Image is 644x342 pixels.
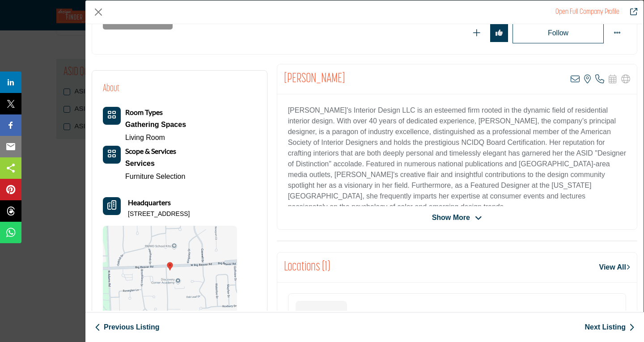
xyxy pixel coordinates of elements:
[468,24,486,42] button: Redirect to login page
[432,212,470,223] span: Show More
[624,7,637,17] a: Redirect to linda-shears
[103,107,121,125] button: Category Icon
[125,109,163,116] a: Room Types
[103,146,121,164] button: Category Icon
[125,108,163,116] b: Room Types
[585,322,635,333] a: Next Listing
[103,226,237,315] img: Location Map
[555,8,619,16] a: Redirect to linda-shears
[125,157,185,170] a: Services
[490,24,508,42] button: Redirect to login page
[125,118,186,131] a: Gathering Spaces
[103,197,121,215] button: Headquarter icon
[92,5,105,19] button: Close
[128,197,171,208] b: Headquarters
[608,24,626,42] button: More Options
[513,23,604,43] button: Redirect to login
[288,105,626,212] p: [PERSON_NAME]'s Interior Design LLC is an esteemed firm rooted in the dynamic field of residentia...
[125,147,176,155] b: Scope & Services
[103,81,119,96] h2: About
[95,322,159,333] a: Previous Listing
[125,148,176,155] a: Scope & Services
[284,259,330,275] h2: Locations (1)
[284,71,345,87] h2: Linda Shears
[128,210,190,219] p: [STREET_ADDRESS]
[599,262,630,273] a: View All
[125,173,185,180] a: Furniture Selection
[125,157,185,170] div: Interior and exterior spaces including lighting, layouts, furnishings, accessories, artwork, land...
[125,134,165,141] a: Living Room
